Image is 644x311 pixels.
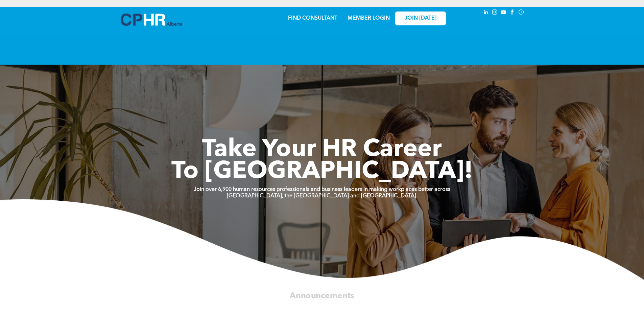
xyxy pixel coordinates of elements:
span: To [GEOGRAPHIC_DATA]! [171,160,473,184]
span: Take Your HR Career [202,138,442,162]
a: instagram [491,8,499,18]
strong: [GEOGRAPHIC_DATA], the [GEOGRAPHIC_DATA] and [GEOGRAPHIC_DATA]. [227,193,418,199]
img: A blue and white logo for cp alberta [121,14,182,26]
a: FIND CONSULTANT [288,16,337,21]
strong: Join over 6,900 human resources professionals and business leaders in making workplaces better ac... [194,187,450,192]
span: JOIN [DATE] [405,15,436,22]
a: facebook [509,8,516,18]
span: Announcements [290,292,354,300]
a: MEMBER LOGIN [348,16,390,21]
a: linkedin [482,8,490,18]
a: Social network [518,8,525,18]
a: JOIN [DATE] [395,12,446,25]
a: youtube [500,8,507,18]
